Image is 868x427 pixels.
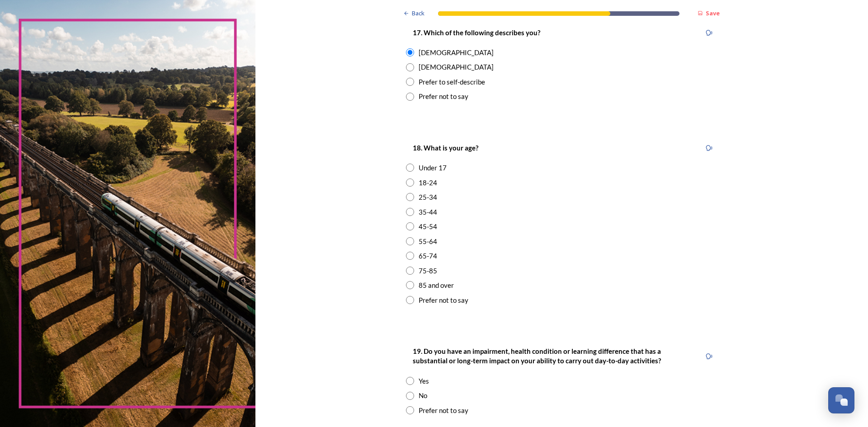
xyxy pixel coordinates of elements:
div: 85 and over [419,280,454,291]
div: Yes [419,376,429,386]
strong: Save [706,9,720,17]
div: 65-74 [419,251,437,261]
div: Prefer not to say [419,405,468,416]
div: Prefer not to say [419,295,468,305]
div: Prefer to self-describe [419,77,485,87]
div: 55-64 [419,236,437,247]
strong: 18. What is your age? [413,144,478,152]
div: Prefer not to say [419,91,468,102]
strong: 17. Which of the following describes you? [413,28,540,37]
span: Back [412,9,425,18]
div: No [419,390,427,401]
div: 45-54 [419,221,437,232]
button: Open Chat [828,387,854,413]
div: [DEMOGRAPHIC_DATA] [419,62,494,72]
div: 18-24 [419,178,437,188]
div: 35-44 [419,207,437,217]
div: [DEMOGRAPHIC_DATA] [419,47,494,58]
div: 75-85 [419,266,437,276]
div: Under 17 [419,163,447,173]
div: 25-34 [419,192,437,202]
strong: 19. Do you have an impairment, health condition or learning difference that has a substantial or ... [413,347,662,365]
